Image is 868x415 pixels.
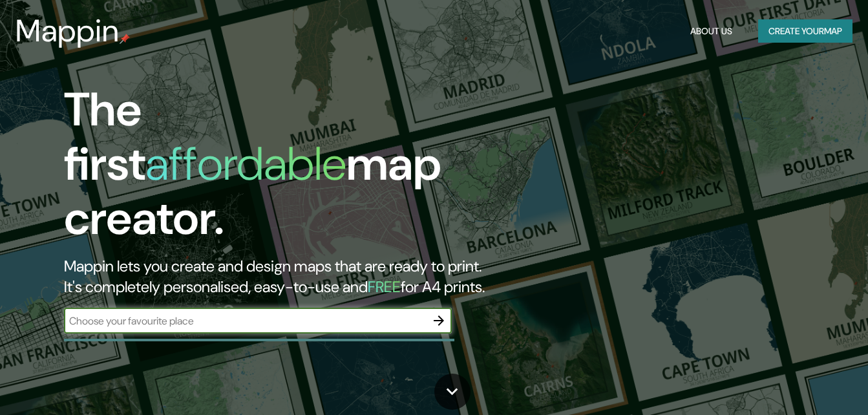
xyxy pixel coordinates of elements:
[758,19,852,43] button: Create yourmap
[64,314,426,328] input: Choose your favourite place
[64,83,498,256] h1: The first map creator.
[145,134,346,194] h1: affordable
[64,256,498,297] h2: Mappin lets you create and design maps that are ready to print. It's completely personalised, eas...
[120,34,130,44] img: mappin-pin
[368,277,401,297] h5: FREE
[16,13,120,49] h3: Mappin
[685,19,737,43] button: About Us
